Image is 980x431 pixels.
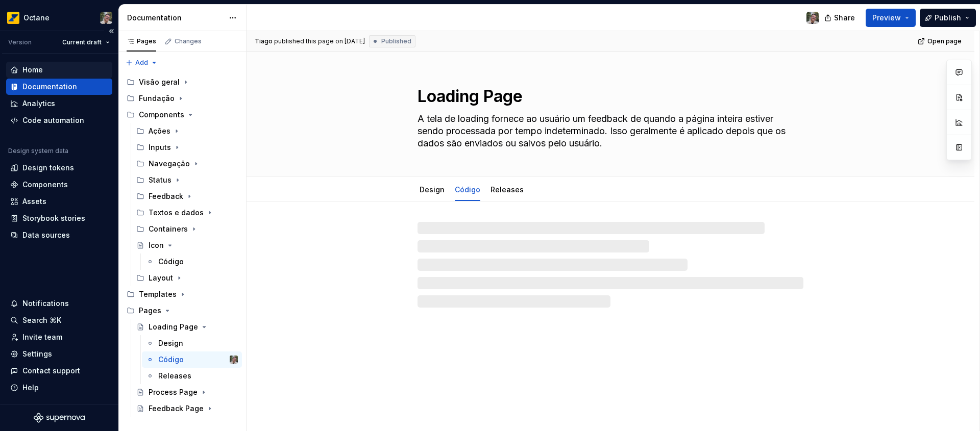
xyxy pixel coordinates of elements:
[149,240,164,250] div: Icon
[7,12,19,24] img: e8093afa-4b23-4413-bf51-00cde92dbd3f.png
[6,295,112,312] button: Notifications
[149,159,190,169] div: Navegação
[132,205,242,221] div: Textos e dados
[22,163,74,173] div: Design tokens
[132,123,242,139] div: Ações
[122,74,242,417] div: Page tree
[420,185,445,194] a: Design
[455,185,480,194] a: Código
[104,24,118,38] button: Collapse sidebar
[274,37,365,45] div: published this page on [DATE]
[132,188,242,205] div: Feedback
[255,37,273,45] span: Tiago
[415,84,801,109] textarea: Loading Page
[132,384,242,400] a: Process Page
[158,257,184,267] div: Código
[935,13,961,23] span: Publish
[149,224,188,234] div: Containers
[6,227,112,243] a: Data sources
[122,107,242,123] div: Components
[872,13,901,23] span: Preview
[6,210,112,226] a: Storybook stories
[6,95,112,112] a: Analytics
[6,363,112,379] button: Contact support
[22,349,52,359] div: Settings
[132,270,242,286] div: Layout
[149,273,173,283] div: Layout
[22,383,39,393] div: Help
[834,13,855,23] span: Share
[6,379,112,396] button: Help
[6,312,112,328] button: Search ⌘K
[132,319,242,335] a: Loading Page
[122,56,161,70] button: Add
[158,371,191,381] div: Releases
[486,179,528,200] div: Releases
[149,191,183,201] div: Feedback
[149,126,170,136] div: Ações
[139,289,177,299] div: Templates
[142,253,242,270] a: Código
[8,38,32,46] div: Version
[22,82,77,92] div: Documentation
[22,196,46,207] div: Assets
[139,77,180,87] div: Visão geral
[132,172,242,188] div: Status
[920,9,976,27] button: Publish
[158,354,184,365] div: Código
[22,65,43,75] div: Home
[122,302,242,319] div: Pages
[6,346,112,362] a: Settings
[22,230,70,240] div: Data sources
[149,208,204,218] div: Textos e dados
[230,356,238,364] img: Tiago
[6,329,112,345] a: Invite team
[149,175,171,185] div: Status
[22,213,85,223] div: Storybook stories
[127,13,224,23] div: Documentation
[491,185,524,194] a: Releases
[451,179,484,200] div: Código
[100,12,112,24] img: Tiago
[2,7,116,29] button: OctaneTiago
[23,13,50,23] div: Octane
[415,179,449,200] div: Design
[22,180,68,190] div: Components
[6,176,112,193] a: Components
[142,368,242,384] a: Releases
[158,338,183,348] div: Design
[149,142,171,153] div: Inputs
[139,306,161,316] div: Pages
[135,59,148,67] span: Add
[22,315,61,325] div: Search ⌘K
[58,35,114,49] button: Current draft
[34,413,85,423] svg: Supernova Logo
[122,90,242,107] div: Fundação
[122,286,242,302] div: Templates
[6,160,112,176] a: Design tokens
[22,115,84,125] div: Code automation
[8,147,68,155] div: Design system data
[22,332,62,342] div: Invite team
[142,351,242,368] a: CódigoTiago
[132,139,242,156] div: Inputs
[22,366,80,376] div: Contact support
[927,37,962,45] span: Open page
[866,9,916,27] button: Preview
[6,112,112,129] a: Code automation
[139,110,184,120] div: Components
[149,322,198,332] div: Loading Page
[175,37,202,45] div: Changes
[6,62,112,78] a: Home
[62,38,102,46] span: Current draft
[6,79,112,95] a: Documentation
[132,221,242,237] div: Containers
[122,74,242,90] div: Visão geral
[22,98,55,109] div: Analytics
[127,37,156,45] div: Pages
[381,37,411,45] span: Published
[142,335,242,351] a: Design
[22,298,69,309] div: Notifications
[149,387,198,397] div: Process Page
